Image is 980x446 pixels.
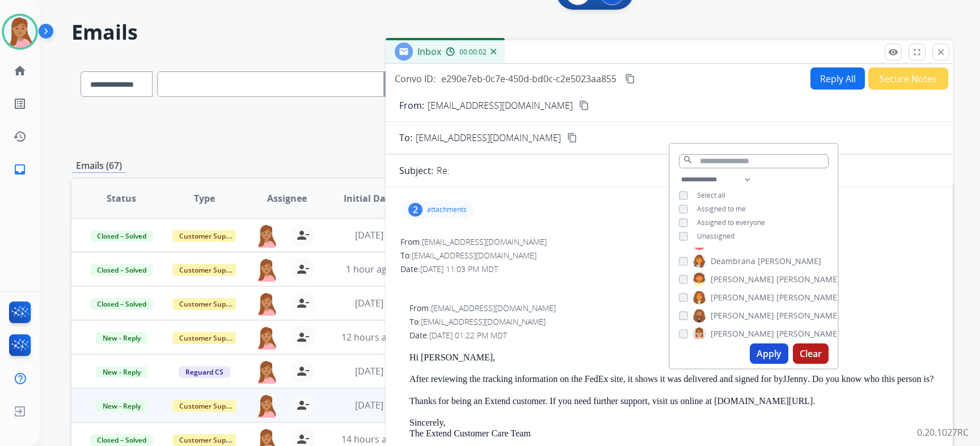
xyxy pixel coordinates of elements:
[783,374,808,384] strong: JJenny
[810,67,865,90] button: Reply All
[776,274,840,285] span: [PERSON_NAME]
[625,74,635,84] mat-icon: content_copy
[296,398,310,412] mat-icon: person_remove
[459,48,487,57] span: 00:00:02
[296,262,310,276] mat-icon: person_remove
[96,332,147,344] span: New - Reply
[888,47,898,57] mat-icon: remove_red_eye
[697,190,725,200] span: Select all
[13,97,27,111] mat-icon: list_alt
[416,131,561,145] span: [EMAIL_ADDRESS][DOMAIN_NAME]
[711,292,774,303] span: [PERSON_NAME]
[437,164,450,177] p: Re:
[399,99,424,112] p: From:
[567,133,577,143] mat-icon: content_copy
[255,292,278,316] img: agent-avatar
[409,374,938,384] p: After reviewing the tracking information on the FedEx site, it shows it was delivered and signed ...
[428,99,573,112] p: [EMAIL_ADDRESS][DOMAIN_NAME]
[71,159,126,173] p: Emails (67)
[409,396,938,406] p: Thanks for being an Extend customer. If you need further support, visit us online at [DOMAIN_NAME...
[421,316,546,327] span: [EMAIL_ADDRESS][DOMAIN_NAME]
[711,274,774,285] span: [PERSON_NAME]
[711,328,774,339] span: [PERSON_NAME]
[409,418,938,439] p: Sincerely, The Extend Customer Care Team
[441,73,616,85] span: e290e7eb-0c7e-450d-bd0c-c2e5023aa855
[90,264,153,276] span: Closed – Solved
[697,204,746,214] span: Assigned to me
[172,264,246,276] span: Customer Support
[936,47,946,57] mat-icon: close
[412,250,537,261] span: [EMAIL_ADDRESS][DOMAIN_NAME]
[255,326,278,350] img: agent-avatar
[399,164,433,177] p: Subject:
[341,331,398,343] span: 12 hours ago
[90,230,153,242] span: Closed – Solved
[71,21,953,44] h2: Emails
[255,224,278,248] img: agent-avatar
[409,352,938,363] p: Hi [PERSON_NAME],
[296,364,310,378] mat-icon: person_remove
[868,67,948,90] button: Secure Notes
[917,426,969,439] p: 0.20.1027RC
[13,64,27,78] mat-icon: home
[409,303,938,314] div: From:
[409,330,938,341] div: Date:
[255,394,278,418] img: agent-avatar
[96,400,147,412] span: New - Reply
[400,250,938,261] div: To:
[267,192,307,205] span: Assignee
[255,360,278,384] img: agent-avatar
[579,100,589,111] mat-icon: content_copy
[793,343,829,364] button: Clear
[172,298,246,310] span: Customer Support
[355,399,383,411] span: [DATE]
[296,432,310,446] mat-icon: person_remove
[172,400,246,412] span: Customer Support
[344,192,395,205] span: Initial Date
[422,236,547,247] span: [EMAIL_ADDRESS][DOMAIN_NAME]
[431,303,556,313] span: [EMAIL_ADDRESS][DOMAIN_NAME]
[255,258,278,282] img: agent-avatar
[697,231,734,241] span: Unassigned
[409,316,938,328] div: To:
[683,155,693,165] mat-icon: search
[408,203,423,216] div: 2
[194,192,215,205] span: Type
[172,230,246,242] span: Customer Support
[13,163,27,176] mat-icon: inbox
[355,297,383,309] span: [DATE]
[96,366,147,378] span: New - Reply
[750,343,788,364] button: Apply
[172,332,246,344] span: Customer Support
[346,263,392,275] span: 1 hour ago
[400,236,938,248] div: From:
[711,256,755,267] span: Deambrana
[912,47,922,57] mat-icon: fullscreen
[90,298,153,310] span: Closed – Solved
[420,264,498,274] span: [DATE] 11:03 PM MDT
[107,192,136,205] span: Status
[4,16,36,48] img: avatar
[172,434,246,446] span: Customer Support
[341,433,398,445] span: 14 hours ago
[355,229,383,241] span: [DATE]
[711,310,774,321] span: [PERSON_NAME]
[429,330,507,341] span: [DATE] 01:22 PM MDT
[296,296,310,310] mat-icon: person_remove
[90,434,153,446] span: Closed – Solved
[776,292,840,303] span: [PERSON_NAME]
[417,45,441,58] span: Inbox
[399,131,412,145] p: To:
[13,130,27,143] mat-icon: history
[179,366,230,378] span: Reguard CS
[697,218,765,227] span: Assigned to everyone
[776,310,840,321] span: [PERSON_NAME]
[776,328,840,339] span: [PERSON_NAME]
[296,330,310,344] mat-icon: person_remove
[400,264,938,275] div: Date:
[758,256,821,267] span: [PERSON_NAME]
[427,205,467,214] p: attachments
[395,72,436,86] p: Convo ID:
[355,365,383,377] span: [DATE]
[296,228,310,242] mat-icon: person_remove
